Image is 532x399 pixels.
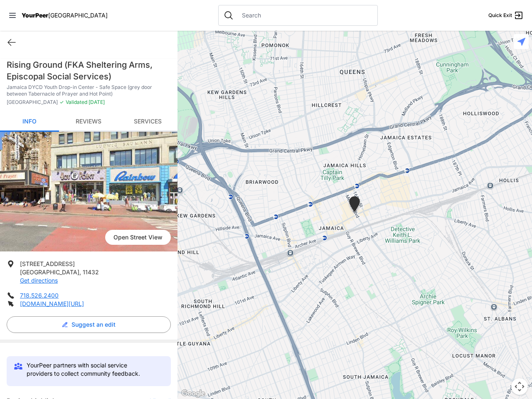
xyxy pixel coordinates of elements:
[347,196,362,215] div: Jamaica DYCD Youth Drop-in Center - Safe Space (grey door between Tabernacle of Prayer and Hot Po...
[79,268,81,276] span: ,
[7,316,171,333] button: Suggest an edit
[7,59,171,82] h1: Rising Ground (FKA Sheltering Arms, Episcopal Social Services)
[20,260,75,267] span: [STREET_ADDRESS]
[488,10,524,20] a: Quick Exit
[488,12,512,19] span: Quick Exit
[20,277,58,284] a: Get directions
[180,388,207,399] img: Google
[7,99,58,106] span: [GEOGRAPHIC_DATA]
[22,12,48,19] span: YourPeer
[105,230,171,245] span: Open Street View
[87,99,105,105] span: [DATE]
[22,13,108,18] a: YourPeer[GEOGRAPHIC_DATA]
[180,388,207,399] a: Open this area in Google Maps (opens a new window)
[20,300,84,307] a: [DOMAIN_NAME][URL]
[118,112,177,132] a: Services
[27,361,154,378] p: YourPeer partners with social service providers to collect community feedback.
[511,378,528,395] button: Map camera controls
[83,268,99,276] span: 11432
[48,12,108,19] span: [GEOGRAPHIC_DATA]
[237,11,372,20] input: Search
[66,99,87,105] span: Validated
[71,320,116,329] span: Suggest an edit
[20,268,79,276] span: [GEOGRAPHIC_DATA]
[59,112,118,132] a: Reviews
[20,292,59,299] a: 718.526.2400
[59,99,64,106] span: ✓
[7,84,171,97] p: Jamaica DYCD Youth Drop-in Center - Safe Space (grey door between Tabernacle of Prayer and Hot Po...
